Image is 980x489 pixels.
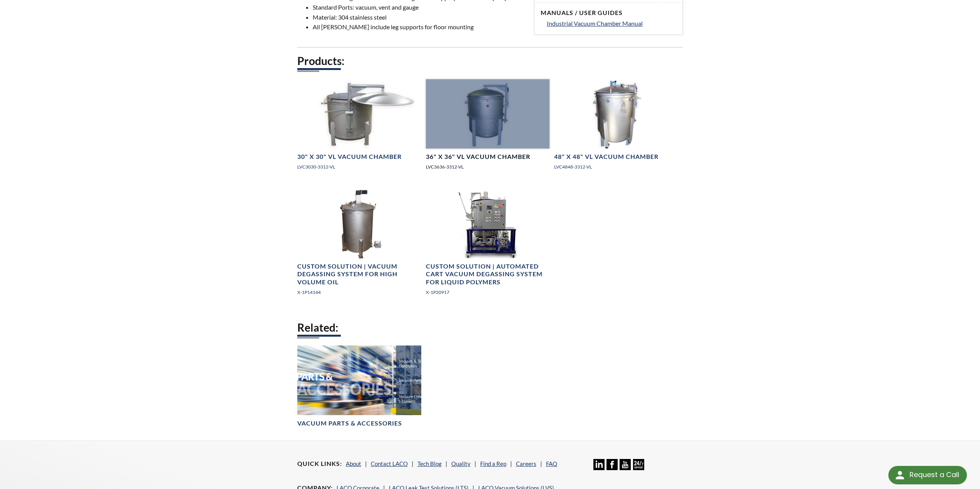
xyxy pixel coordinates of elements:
li: Material: 304 stainless steel [313,12,525,22]
p: LVC4848-3312-VL [554,163,678,170]
img: round button [894,469,906,481]
li: Standard Ports: vacuum, vent and gauge [313,2,525,12]
a: Contact LACO [371,460,408,467]
p: X-1P20917 [426,289,550,296]
a: Industrial Vacuum Chamber Manual [547,18,676,28]
h4: Custom Solution | Automated Cart Vacuum Degassing System for Liquid Polymers [426,262,550,286]
a: About [346,460,361,467]
h4: 30" X 30" VL Vacuum Chamber [297,153,402,161]
a: LVC3636-3312-VL Large Vacuum Chamber, front view36" X 36" VL Vacuum ChamberLVC3636-3312-VL [426,79,550,177]
a: 24/7 Support [633,464,644,471]
a: Large Automated Cart Vacuum Degassing System for Liquid PolymersCustom Solution | Automated Cart ... [426,189,550,302]
h4: 48" X 48" VL Vacuum Chamber [554,153,658,161]
a: Vacuum Parts & Accessories headerVacuum Parts & Accessories [297,345,421,427]
p: LVC3030-3312-VL [297,163,421,170]
h4: Vacuum Parts & Accessories [297,419,402,427]
div: Request a Call [910,466,959,484]
a: Tech Blog [417,460,442,467]
a: Careers [516,460,536,467]
a: Find a Rep [480,460,506,467]
span: Industrial Vacuum Chamber Manual [547,20,643,27]
a: LVC3030-3312-VL with Open Chamber Lid, rear view30" X 30" VL Vacuum ChamberLVC3030-3312-VL [297,79,421,177]
h4: 36" X 36" VL Vacuum Chamber [426,153,530,161]
h2: Products: [297,54,683,68]
p: LVC3636-3312-VL [426,163,550,170]
div: Request a Call [888,466,967,484]
p: X-1P14144 [297,289,421,296]
img: 24/7 Support Icon [633,459,644,470]
a: Large stainless steel degassing vacuum chamber with capacity for up to 55 gallons of oilCustom So... [297,189,421,302]
li: All [PERSON_NAME] include leg supports for floor mounting [313,22,525,32]
a: Quality [451,460,471,467]
h4: Manuals / User Guides [541,9,676,17]
h4: Quick Links [297,460,342,468]
a: FAQ [546,460,557,467]
a: LVC4848-3312-VL SS Vacuum Chamber, front view48" X 48" VL Vacuum ChamberLVC4848-3312-VL [554,79,678,177]
h2: Related: [297,320,683,335]
h4: Custom Solution | Vacuum Degassing System for High Volume Oil [297,262,421,286]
